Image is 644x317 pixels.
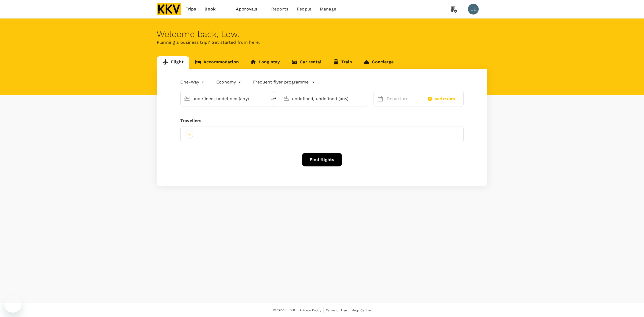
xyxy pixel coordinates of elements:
div: Economy [216,78,242,86]
img: KKV Supply Chain Sdn Bhd [157,3,181,15]
a: Terms of Use [326,307,347,313]
span: Trips [186,6,196,12]
p: Frequent flyer programme [253,79,309,85]
span: Reports [271,6,288,12]
span: Help Centre [352,308,371,312]
p: Departure [387,96,419,102]
span: Version 3.52.0 [273,308,295,313]
a: Train [327,56,358,69]
span: Book [204,6,216,12]
a: Flight [157,56,189,69]
button: delete [267,93,280,105]
a: Privacy Policy [299,307,321,313]
span: People [297,6,311,12]
button: Open [264,98,265,99]
div: LL [468,4,479,14]
div: Welcome back , Low . [157,29,487,39]
button: Open [363,98,364,99]
p: Planning a business trip? Get started from here. [157,39,487,46]
div: Travellers [180,118,464,124]
a: Concierge [358,56,399,69]
button: Frequent flyer programme [253,79,315,85]
span: Approvals [236,6,263,12]
span: Privacy Policy [299,308,321,312]
span: Manage [320,6,336,12]
input: Going to [292,94,356,103]
span: Add return [435,96,455,102]
iframe: Button to launch messaging window [4,296,21,313]
input: Depart from [192,94,256,103]
div: One-Way [180,78,206,86]
a: Long stay [244,56,286,69]
a: Car rental [286,56,327,69]
button: Find flights [302,153,342,166]
a: Help Centre [352,307,371,313]
a: Accommodation [189,56,244,69]
span: Terms of Use [326,308,347,312]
